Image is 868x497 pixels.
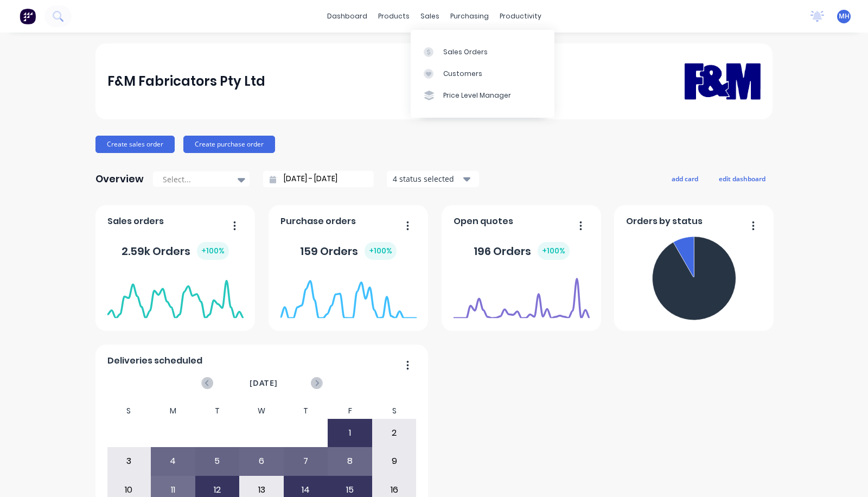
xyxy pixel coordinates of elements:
span: Open quotes [454,215,513,228]
div: 6 [240,448,283,475]
div: + 100 % [538,242,570,260]
div: 5 [196,448,239,475]
div: 7 [284,448,328,475]
div: W [239,403,284,419]
span: Purchase orders [280,215,356,228]
div: 4 status selected [393,173,461,184]
div: purchasing [445,8,494,24]
div: 2 [373,419,416,447]
span: Deliveries scheduled [107,354,202,367]
div: 196 Orders [474,242,570,260]
div: M [151,403,195,419]
span: [DATE] [250,377,278,389]
a: Sales Orders [411,41,554,62]
div: F [328,403,372,419]
div: S [107,403,151,419]
div: Customers [443,69,482,79]
div: T [284,403,328,419]
div: 8 [328,448,372,475]
div: productivity [494,8,547,24]
a: Price Level Manager [411,85,554,106]
div: sales [415,8,445,24]
button: edit dashboard [712,171,773,186]
button: Create purchase order [183,136,275,153]
div: 159 Orders [300,242,397,260]
span: Orders by status [626,215,703,228]
img: Factory [20,8,36,24]
button: Create sales order [95,136,175,153]
div: T [195,403,240,419]
div: 2.59k Orders [122,242,229,260]
div: 4 [151,448,195,475]
span: Sales orders [107,215,164,228]
button: 4 status selected [387,171,479,187]
div: Price Level Manager [443,91,511,100]
div: F&M Fabricators Pty Ltd [107,71,265,92]
div: 1 [328,419,372,447]
div: Overview [95,168,144,190]
div: + 100 % [365,242,397,260]
a: dashboard [322,8,373,24]
div: 9 [373,448,416,475]
div: + 100 % [197,242,229,260]
div: S [372,403,417,419]
span: MH [839,11,850,21]
a: Customers [411,63,554,85]
button: add card [665,171,705,186]
div: Sales Orders [443,47,488,57]
div: 3 [107,448,151,475]
img: F&M Fabricators Pty Ltd [685,47,761,115]
div: products [373,8,415,24]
